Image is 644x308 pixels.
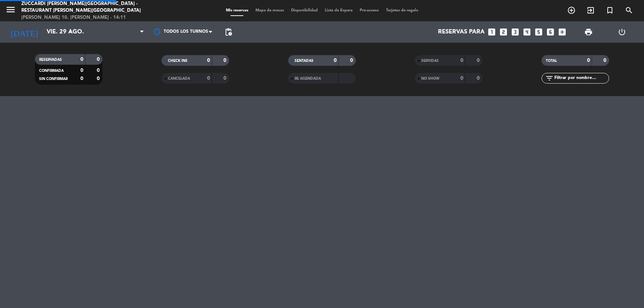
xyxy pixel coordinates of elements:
i: looks_4 [522,27,532,37]
i: looks_3 [511,27,520,37]
i: add_circle_outline [567,6,576,15]
strong: 0 [97,68,101,73]
strong: 0 [80,68,83,73]
strong: 0 [97,57,101,62]
span: SIN CONFIRMAR [39,77,68,81]
span: Lista de Espera [321,9,356,12]
strong: 0 [460,76,463,81]
i: looks_6 [546,27,555,37]
span: TOTAL [546,59,557,63]
strong: 0 [477,58,481,63]
i: power_settings_new [618,28,626,36]
strong: 0 [80,57,83,62]
strong: 0 [97,76,101,81]
span: Mapa de mesas [252,9,287,12]
span: Disponibilidad [287,9,321,12]
div: LOG OUT [605,21,639,43]
i: add_box [558,27,567,37]
i: search [625,6,633,15]
span: Mis reservas [222,9,252,12]
span: Pre-acceso [356,9,382,12]
input: Filtrar por nombre... [554,74,609,82]
span: print [584,28,593,36]
span: CHECK INS [168,59,188,63]
button: menu [5,4,16,17]
i: looks_5 [534,27,543,37]
i: turned_in_not [606,6,614,15]
strong: 0 [587,58,590,63]
strong: 0 [80,76,83,81]
i: [DATE] [5,24,43,40]
span: NO SHOW [421,77,439,80]
span: SERVIDAS [421,59,439,63]
strong: 0 [223,58,228,63]
i: menu [5,4,16,15]
i: exit_to_app [586,6,595,15]
strong: 0 [603,58,608,63]
i: looks_one [487,27,496,37]
strong: 0 [334,58,337,63]
i: looks_two [499,27,508,37]
span: RE AGENDADA [295,77,321,80]
span: CANCELADA [168,77,190,80]
div: [PERSON_NAME] 10. [PERSON_NAME] - 14:11 [21,14,156,21]
strong: 0 [207,76,210,81]
span: RESERVADAS [39,58,62,62]
i: arrow_drop_down [66,28,75,36]
strong: 0 [460,58,463,63]
span: pending_actions [224,28,233,36]
span: Tarjetas de regalo [382,9,422,12]
span: SENTADAS [295,59,313,63]
strong: 0 [223,76,228,81]
strong: 0 [207,58,210,63]
strong: 0 [477,76,481,81]
span: Reservas para [438,29,485,36]
div: Zuccardi [PERSON_NAME][GEOGRAPHIC_DATA] - Restaurant [PERSON_NAME][GEOGRAPHIC_DATA] [21,0,156,14]
i: filter_list [545,74,554,83]
strong: 0 [350,58,354,63]
span: CONFIRMADA [39,69,64,73]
